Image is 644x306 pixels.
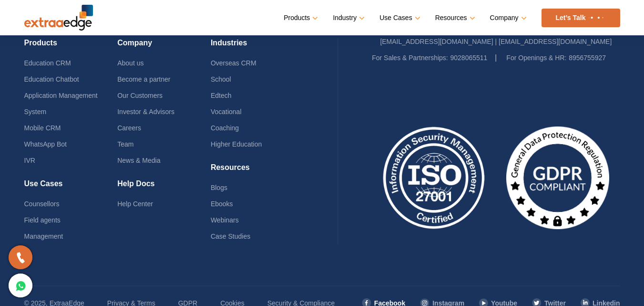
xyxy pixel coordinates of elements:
[211,200,233,208] a: Ebooks
[117,124,141,132] a: Careers
[117,200,153,208] a: Help Center
[117,140,133,148] a: Team
[284,11,316,25] a: Products
[24,75,79,83] a: Education Chatbot
[24,232,63,240] a: Management
[380,38,612,45] a: [EMAIL_ADDRESS][DOMAIN_NAME] | [EMAIL_ADDRESS][DOMAIN_NAME]
[117,38,211,55] h4: Company
[211,38,304,55] h4: Industries
[379,11,418,25] a: Use Cases
[24,124,61,132] a: Mobile CRM
[117,108,174,116] a: Investor & Advisors
[24,92,98,116] a: Application Management System
[117,59,143,67] a: About us
[211,108,242,116] a: Vocational
[211,232,250,240] a: Case Studies
[24,200,60,208] a: Counsellors
[211,216,239,224] a: Webinars
[211,140,262,148] a: Higher Education
[117,179,211,196] h4: Help Docs
[24,140,67,148] a: WhatsApp Bot
[506,50,566,66] label: For Openings & HR:
[117,92,163,99] a: Our Customers
[569,54,606,62] a: 8956755927
[435,11,473,25] a: Resources
[24,157,35,164] a: IVR
[117,157,160,164] a: News & Media
[490,11,525,25] a: Company
[211,163,304,179] h4: Resources
[333,11,363,25] a: Industry
[24,216,61,224] a: Field agents
[211,59,256,67] a: Overseas CRM
[211,75,231,83] a: School
[211,124,239,132] a: Coaching
[372,50,448,66] label: For Sales & Partnerships:
[450,54,487,62] a: 9028065511
[211,92,232,99] a: Edtech
[117,75,170,83] a: Become a partner
[24,38,118,55] h4: Products
[24,59,71,67] a: Education CRM
[542,9,620,27] a: Let’s Talk
[24,179,118,196] h4: Use Cases
[211,184,227,191] a: Blogs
